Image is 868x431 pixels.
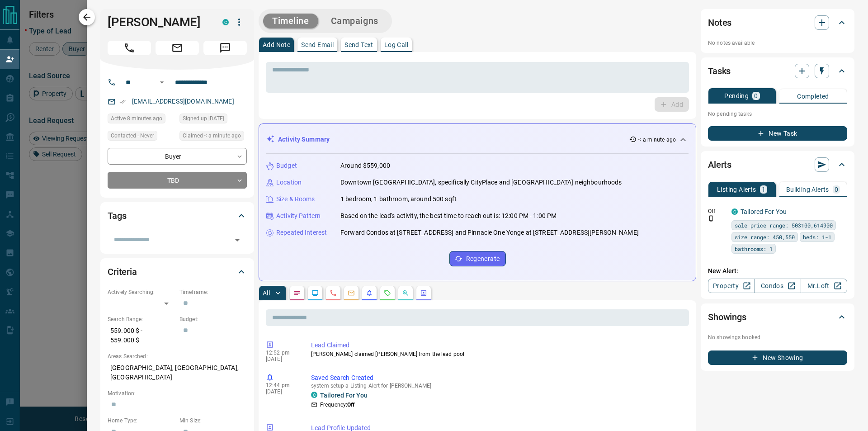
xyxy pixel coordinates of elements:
span: Contacted - Never [111,131,154,140]
button: New Task [708,126,847,141]
p: Size & Rooms [276,194,315,204]
p: Timeframe: [179,288,247,296]
p: 1 [762,186,765,193]
h2: Alerts [708,157,731,172]
p: Location [276,178,302,187]
div: Showings [708,306,847,328]
button: Campaigns [322,14,387,28]
p: Pending [724,93,749,99]
p: All [263,290,270,296]
span: Message [203,41,247,55]
p: < a minute ago [638,136,676,144]
a: Condos [754,279,801,293]
p: 559.000 $ - 559.000 $ [108,323,175,348]
h2: Criteria [108,265,137,279]
div: TBD [108,172,247,189]
svg: Opportunities [402,289,409,297]
span: sale price range: 503100,614900 [735,221,833,230]
svg: Listing Alerts [366,289,373,297]
button: Open [156,77,167,88]
a: Tailored For You [320,392,368,399]
p: Send Text [344,42,373,48]
p: Min Size: [179,417,247,425]
div: Notes [708,12,847,33]
div: condos.ca [731,208,738,215]
p: Budget [276,161,297,171]
div: Wed Apr 30 2025 [179,114,247,126]
button: New Showing [708,350,847,365]
div: Buyer [108,148,247,165]
p: Frequency: [320,401,354,409]
div: condos.ca [311,392,317,398]
h1: [PERSON_NAME] [108,15,209,29]
a: Property [708,279,755,293]
div: Thu Aug 14 2025 [179,131,247,143]
p: Lead Claimed [311,341,685,350]
p: Send Email [301,42,334,48]
a: Mr.Loft [801,279,847,293]
p: Completed [797,93,829,99]
div: Tasks [708,60,847,82]
button: Timeline [263,14,318,28]
span: bathrooms: 1 [735,244,773,253]
svg: Calls [330,289,337,297]
div: Alerts [708,154,847,175]
p: No notes available [708,39,847,47]
h2: Tasks [708,64,731,78]
strong: Off [347,402,354,408]
p: Listing Alerts [717,186,756,193]
svg: Agent Actions [420,289,427,297]
h2: Showings [708,310,746,324]
span: Claimed < a minute ago [183,131,241,140]
p: 12:44 pm [266,382,297,388]
p: [DATE] [266,356,297,362]
p: Add Note [263,42,290,48]
a: [EMAIL_ADDRESS][DOMAIN_NAME] [132,98,234,105]
p: Forward Condos at [STREET_ADDRESS] and Pinnacle One Yonge at [STREET_ADDRESS][PERSON_NAME] [340,228,639,237]
p: Budget: [179,315,247,323]
p: Activity Summary [278,135,330,144]
p: 12:52 pm [266,350,297,356]
svg: Emails [348,289,355,297]
p: 0 [835,186,838,193]
p: New Alert: [708,266,847,276]
p: Repeated Interest [276,228,327,237]
svg: Requests [384,289,391,297]
a: Tailored For You [741,208,787,215]
svg: Push Notification Only [708,215,714,222]
p: Around $559,000 [340,161,390,171]
p: Areas Searched: [108,352,247,360]
p: Saved Search Created [311,373,685,383]
svg: Email Verified [119,99,126,105]
p: 0 [754,93,758,99]
p: system setup a Listing Alert for [PERSON_NAME] [311,383,685,389]
div: Criteria [108,261,247,283]
p: Based on the lead's activity, the best time to reach out is: 12:00 PM - 1:00 PM [340,211,557,221]
p: Home Type: [108,417,175,425]
span: size range: 450,550 [735,232,795,242]
div: Activity Summary< a minute ago [266,131,689,148]
p: Actively Searching: [108,288,175,296]
p: [DATE] [266,388,297,395]
span: Active 8 minutes ago [111,114,162,123]
span: Signed up [DATE] [183,114,224,123]
h2: Notes [708,15,731,30]
span: Call [108,41,151,55]
div: Tags [108,205,247,227]
h2: Tags [108,208,126,223]
p: [GEOGRAPHIC_DATA], [GEOGRAPHIC_DATA], [GEOGRAPHIC_DATA] [108,360,247,385]
div: condos.ca [222,19,229,25]
p: Search Range: [108,315,175,323]
p: Activity Pattern [276,211,321,221]
p: [PERSON_NAME] claimed [PERSON_NAME] from the lead pool [311,350,685,358]
p: No pending tasks [708,107,847,121]
p: No showings booked [708,333,847,341]
p: Off [708,207,726,215]
svg: Notes [293,289,301,297]
p: Log Call [384,42,408,48]
div: Thu Aug 14 2025 [108,114,175,126]
p: Motivation: [108,389,247,398]
button: Regenerate [449,251,506,266]
p: Building Alerts [786,186,829,193]
p: 1 bedroom, 1 bathroom, around 500 sqft [340,194,457,204]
